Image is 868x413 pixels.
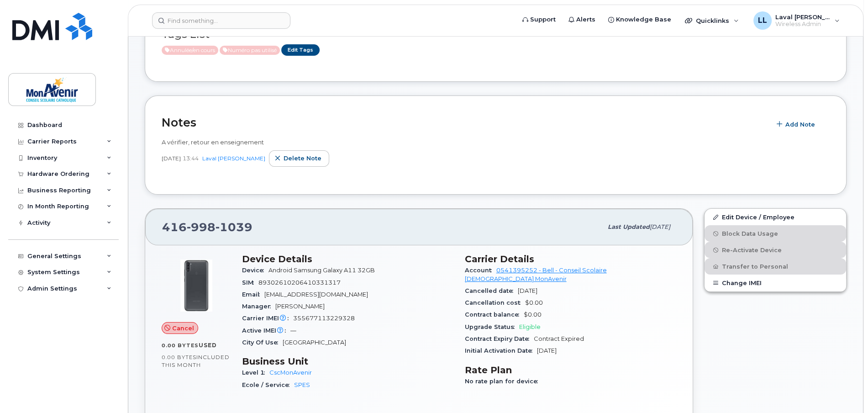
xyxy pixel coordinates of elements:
[602,11,678,29] a: Knowledge Base
[264,291,368,298] span: [EMAIL_ADDRESS][DOMAIN_NAME]
[283,339,346,346] span: [GEOGRAPHIC_DATA]
[242,369,269,376] span: Level 1
[242,327,290,334] span: Active IMEI
[162,354,196,360] span: 0.00 Bytes
[220,46,280,55] span: Active
[242,339,283,346] span: City Of Use
[281,44,320,56] a: Edit Tags
[650,223,670,230] span: [DATE]
[162,29,830,40] h3: Tags List
[183,154,199,162] span: 13:44
[465,311,524,318] span: Contract balance
[202,155,265,162] a: Laval [PERSON_NAME]
[771,116,823,132] button: Add Note
[290,327,296,334] span: —
[524,311,542,318] span: $0.00
[162,138,264,146] span: A vérifier, retour en enseignement
[465,287,518,294] span: Cancelled date
[187,220,216,234] span: 998
[465,267,607,282] a: 0541395252 - Bell - Conseil Scolaire [DEMOGRAPHIC_DATA] MonAvenir
[465,254,677,265] h3: Carrier Details
[747,11,846,30] div: Laval Lai Yoon Hin
[294,381,310,388] a: SPES
[518,287,537,294] span: [DATE]
[525,299,543,306] span: $0.00
[616,15,671,24] span: Knowledge Base
[775,21,830,28] span: Wireless Admin
[530,15,556,24] span: Support
[465,378,542,385] span: No rate plan for device
[534,335,584,342] span: Contract Expired
[465,347,537,354] span: Initial Activation Date
[696,17,729,24] span: Quicklinks
[242,254,454,265] h3: Device Details
[705,242,846,258] button: Re-Activate Device
[465,299,525,306] span: Cancellation cost
[242,303,275,310] span: Manager
[162,46,218,55] span: Active from February 26, 2024
[705,258,846,275] button: Transfer to Personal
[516,11,562,29] a: Support
[465,365,677,376] h3: Rate Plan
[162,154,181,162] span: [DATE]
[519,323,541,330] span: Eligible
[465,323,519,330] span: Upgrade Status
[775,13,830,21] span: Laval [PERSON_NAME]
[679,11,745,30] div: Quicklinks
[269,369,312,376] a: CscMonAvenir
[258,279,341,286] span: 89302610206410331317
[576,15,595,24] span: Alerts
[465,267,496,274] span: Account
[785,120,815,129] span: Add Note
[284,154,321,163] span: Delete note
[242,381,294,388] span: Ecole / Service
[242,356,454,367] h3: Business Unit
[152,12,290,29] input: Find something...
[162,220,253,234] span: 416
[293,315,355,322] span: 355677113229328
[705,275,846,291] button: Change IMEI
[722,247,782,254] span: Re-Activate Device
[216,220,253,234] span: 1039
[705,209,846,225] a: Edit Device / Employee
[199,342,217,349] span: used
[242,267,268,274] span: Device
[608,223,650,230] span: Last updated
[242,315,293,322] span: Carrier IMEI
[562,11,602,29] a: Alerts
[465,335,534,342] span: Contract Expiry Date
[705,225,846,242] button: Block Data Usage
[162,116,766,129] h2: Notes
[269,150,329,167] button: Delete note
[242,291,264,298] span: Email
[268,267,375,274] span: Android Samsung Galaxy A11 32GB
[537,347,557,354] span: [DATE]
[242,279,258,286] span: SIM
[758,15,767,26] span: LL
[162,342,199,349] span: 0.00 Bytes
[172,324,194,333] span: Cancel
[275,303,325,310] span: [PERSON_NAME]
[169,258,224,313] img: image20231002-3703462-8g74pc.jpeg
